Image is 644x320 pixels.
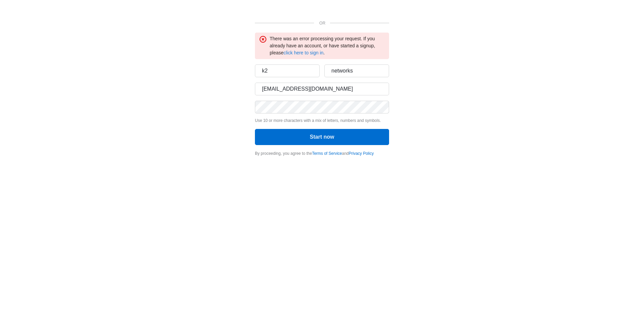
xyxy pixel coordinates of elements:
a: Privacy Policy [349,151,374,156]
button: Start now [255,129,389,145]
input: First name [255,64,320,77]
div: By proceeding, you agree to the and [255,150,389,156]
p: OR [319,20,322,26]
p: Use 10 or more characters with a mix of letters, numbers and symbols. [255,118,389,124]
input: Email [255,83,389,95]
input: Last name [324,64,389,77]
div: There was an error processing your request. If you already have an account, or have started a sig... [270,35,385,56]
a: Terms of Service [312,151,342,156]
a: click here to sign in [283,50,323,55]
